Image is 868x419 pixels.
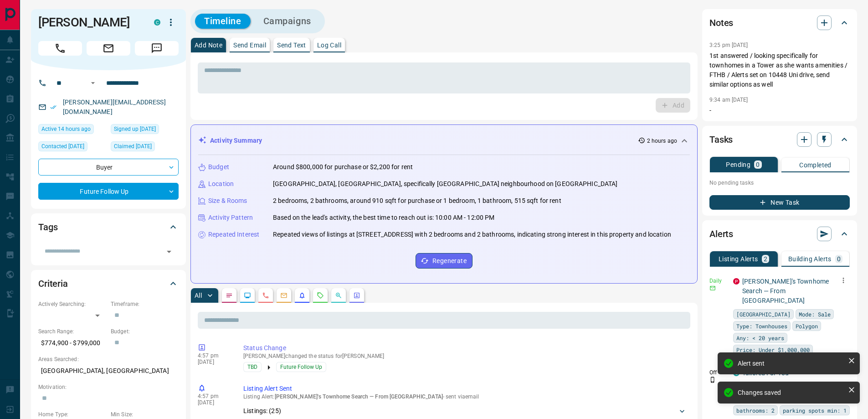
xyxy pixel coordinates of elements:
[709,223,850,245] div: Alerts
[742,278,829,304] a: [PERSON_NAME]'s Townhome Search — From [GEOGRAPHIC_DATA]
[111,124,179,137] div: Sun Sep 14 2025
[273,162,413,172] p: Around $800,000 for purchase or $2,200 for rent
[709,51,850,89] p: 1st answered / looking specifically for townhomes in a Tower as she wants amenities / FTHB / Aler...
[198,352,230,359] p: 4:57 pm
[38,124,106,137] div: Mon Sep 15 2025
[298,292,306,299] svg: Listing Alerts
[41,124,91,134] span: Active 14 hours ago
[135,41,179,56] span: Message
[38,216,179,238] div: Tags
[275,393,443,400] span: [PERSON_NAME]'s Townhome Search — From [GEOGRAPHIC_DATA]
[647,137,677,145] p: 2 hours ago
[736,333,784,342] span: Any: < 20 years
[254,14,320,29] button: Campaigns
[208,230,259,239] p: Repeated Interest
[208,162,229,172] p: Budget
[709,176,850,190] p: No pending tasks
[799,310,831,319] span: Mode: Sale
[709,16,733,30] h2: Notes
[111,410,179,419] p: Min Size:
[280,362,322,372] span: Future Follow Up
[736,345,810,354] span: Price: Under $1,000,000
[38,41,82,56] span: Call
[837,256,841,262] p: 0
[736,321,787,331] span: Type: Townhouses
[709,106,850,115] p: -
[114,142,152,151] span: Claimed [DATE]
[50,104,56,110] svg: Email Verified
[736,310,791,319] span: [GEOGRAPHIC_DATA]
[195,14,251,29] button: Timeline
[208,179,234,189] p: Location
[799,162,832,168] p: Completed
[353,292,360,299] svg: Agent Actions
[198,359,230,365] p: [DATE]
[41,142,84,151] span: Contacted [DATE]
[709,97,748,103] p: 9:34 am [DATE]
[709,368,728,377] p: Off
[709,132,733,147] h2: Tasks
[243,384,687,393] p: Listing Alert Sent
[709,277,728,285] p: Daily
[719,256,758,262] p: Listing Alerts
[38,159,179,176] div: Buyer
[709,285,716,291] svg: Email
[738,389,844,396] div: Changes saved
[38,327,106,336] p: Search Range:
[38,276,68,291] h2: Criteria
[335,292,342,299] svg: Opportunities
[87,41,130,56] span: Email
[198,399,230,406] p: [DATE]
[280,292,288,299] svg: Emails
[154,19,160,26] div: condos.ca
[243,343,687,353] p: Status Change
[38,141,106,154] div: Sun Sep 14 2025
[198,132,690,149] div: Activity Summary2 hours ago
[38,15,140,30] h1: [PERSON_NAME]
[317,292,324,299] svg: Requests
[709,129,850,150] div: Tasks
[38,355,179,363] p: Areas Searched:
[244,292,251,299] svg: Lead Browsing Activity
[273,179,618,189] p: [GEOGRAPHIC_DATA], [GEOGRAPHIC_DATA], specifically [GEOGRAPHIC_DATA] neighbourhood on [GEOGRAPHIC...
[726,161,750,168] p: Pending
[243,393,687,400] p: Listing Alert : - sent via email
[87,78,98,88] button: Open
[709,377,716,383] svg: Push Notification Only
[262,292,269,299] svg: Calls
[416,253,473,269] button: Regenerate
[163,245,175,258] button: Open
[38,183,179,200] div: Future Follow Up
[38,273,179,295] div: Criteria
[273,230,671,239] p: Repeated views of listings at [STREET_ADDRESS] with 2 bedrooms and 2 bathrooms, indicating strong...
[38,336,106,351] p: $774,900 - $799,000
[788,256,832,262] p: Building Alerts
[38,363,179,378] p: [GEOGRAPHIC_DATA], [GEOGRAPHIC_DATA]
[709,195,850,210] button: New Task
[38,383,179,391] p: Motivation:
[63,98,166,115] a: [PERSON_NAME][EMAIL_ADDRESS][DOMAIN_NAME]
[796,321,818,331] span: Polygon
[210,136,262,145] p: Activity Summary
[195,292,202,299] p: All
[764,256,767,262] p: 2
[114,124,156,134] span: Signed up [DATE]
[273,213,495,222] p: Based on the lead's activity, the best time to reach out is: 10:00 AM - 12:00 PM
[38,300,106,308] p: Actively Searching:
[38,220,57,234] h2: Tags
[243,353,687,359] p: [PERSON_NAME] changed the status for [PERSON_NAME]
[756,161,760,168] p: 0
[247,362,257,372] span: TBD
[277,42,306,48] p: Send Text
[709,227,733,241] h2: Alerts
[208,196,247,206] p: Size & Rooms
[38,410,106,419] p: Home Type:
[111,141,179,154] div: Sun Sep 14 2025
[709,12,850,34] div: Notes
[733,278,740,285] div: property.ca
[111,327,179,336] p: Budget:
[226,292,233,299] svg: Notes
[317,42,341,48] p: Log Call
[195,42,222,48] p: Add Note
[198,393,230,399] p: 4:57 pm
